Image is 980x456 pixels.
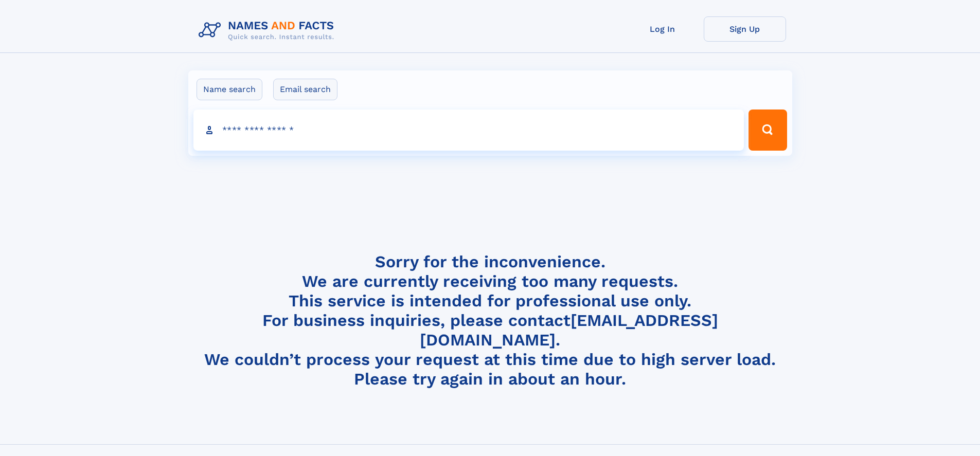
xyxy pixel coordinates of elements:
[193,110,744,151] input: search input
[749,110,787,151] button: Search Button
[194,252,786,389] h4: Sorry for the inconvenience. We are currently receiving too many requests. This service is intend...
[621,16,704,42] a: Log In
[197,79,262,100] label: Name search
[420,311,718,350] a: [EMAIL_ADDRESS][DOMAIN_NAME]
[704,16,786,42] a: Sign Up
[273,79,337,100] label: Email search
[194,16,343,44] img: Logo Names and Facts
